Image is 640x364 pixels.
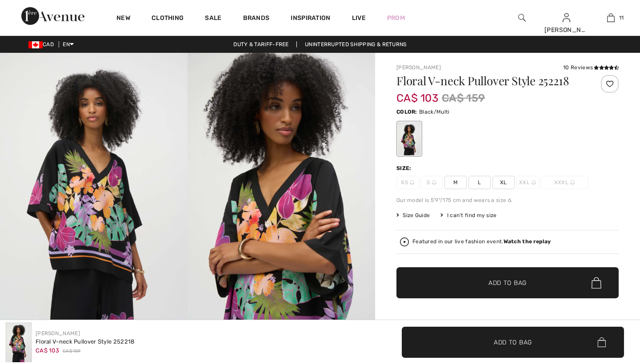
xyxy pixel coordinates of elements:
[396,176,419,189] span: XS
[432,180,436,185] img: ring-m.svg
[396,196,619,204] div: Our model is 5'9"/175 cm and wears a size 6.
[518,12,526,23] img: search the website
[396,109,417,115] span: Color:
[563,12,570,23] img: My Info
[396,164,413,172] div: Size:
[396,64,441,71] a: [PERSON_NAME]
[410,180,414,185] img: ring-m.svg
[440,211,496,219] div: I can't find my size
[592,277,601,289] img: Bag.svg
[488,278,527,288] span: Add to Bag
[36,347,59,354] span: CA$ 103
[619,14,624,22] span: 11
[544,25,588,35] div: [PERSON_NAME]
[607,12,615,23] img: My Bag
[63,41,74,47] span: EN
[532,180,536,185] img: ring-m.svg
[494,337,532,347] span: Add to Bag
[243,14,270,24] a: Brands
[570,180,575,185] img: ring-m.svg
[468,176,491,189] span: L
[396,83,438,104] span: CA$ 103
[63,348,80,355] span: CA$ 159
[188,53,375,334] img: Floral V-Neck Pullover Style 252218. 2
[589,12,632,23] a: 11
[504,238,551,245] strong: Watch the replay
[116,14,130,24] a: New
[420,176,443,189] span: S
[398,122,421,155] div: Black/Multi
[28,41,57,47] span: CAD
[597,337,606,347] img: Bag.svg
[442,90,485,106] span: CA$ 159
[402,327,624,358] button: Add to Bag
[563,13,570,22] a: Sign In
[400,237,409,246] img: Watch the replay
[396,75,582,87] h1: Floral V-neck Pullover Style 252218
[291,14,330,24] span: Inspiration
[36,337,135,346] div: Floral V-neck Pullover Style 252218
[540,176,588,189] span: XXXL
[21,7,84,25] img: 1ère Avenue
[352,13,366,23] a: Live
[205,14,221,24] a: Sale
[516,176,539,189] span: XXL
[5,322,32,362] img: Floral V-Neck Pullover Style 252218
[36,330,80,336] a: [PERSON_NAME]
[152,14,184,24] a: Clothing
[444,176,467,189] span: M
[396,267,619,298] button: Add to Bag
[396,211,430,219] span: Size Guide
[387,13,405,23] a: Prom
[492,176,515,189] span: XL
[419,109,449,115] span: Black/Multi
[412,239,551,245] div: Featured in our live fashion event.
[563,63,619,71] div: 10 Reviews
[28,41,43,48] img: Canadian Dollar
